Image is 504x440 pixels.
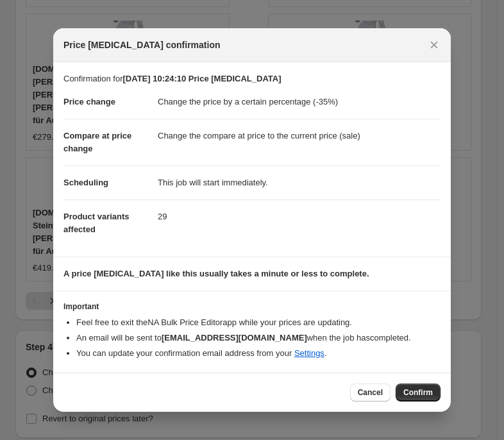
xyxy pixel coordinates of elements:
button: Cancel [350,384,391,402]
span: Compare at price change [63,131,131,153]
li: Feel free to exit the NA Bulk Price Editor app while your prices are updating. [76,316,441,329]
li: An email will be sent to when the job has completed . [76,332,441,344]
span: Cancel [358,387,383,398]
dd: Change the price by a certain percentage (-35%) [158,85,441,119]
span: Product variants affected [63,212,130,234]
button: Confirm [396,384,441,402]
b: [EMAIL_ADDRESS][DOMAIN_NAME] [162,333,307,343]
a: Settings [294,348,324,358]
b: A price [MEDICAL_DATA] like this usually takes a minute or less to complete. [63,269,369,278]
span: Scheduling [63,178,108,187]
dd: This job will start immediately. [158,165,441,199]
span: Price change [63,97,115,106]
span: Confirm [403,387,433,398]
h3: Important [63,301,441,312]
p: Confirmation for [63,72,441,85]
li: You can update your confirmation email address from your . [76,347,441,360]
span: Price [MEDICAL_DATA] confirmation [63,38,221,51]
b: [DATE] 10:24:10 Price [MEDICAL_DATA] [122,74,281,83]
button: Close [425,36,443,54]
dd: 29 [158,199,441,233]
dd: Change the compare at price to the current price (sale) [158,119,441,153]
